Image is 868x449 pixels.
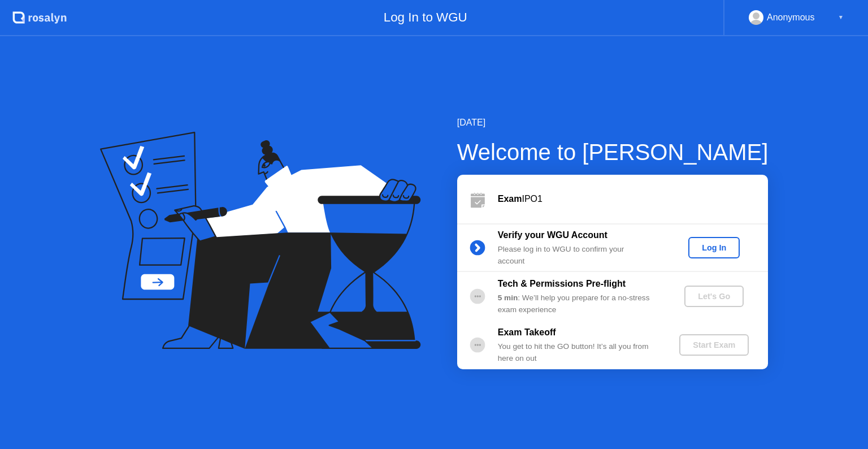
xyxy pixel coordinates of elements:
div: You get to hit the GO button! It’s all you from here on out [498,341,661,364]
b: Tech & Permissions Pre-flight [498,279,626,288]
b: Exam Takeoff [498,327,556,337]
b: 5 min [498,293,518,302]
div: Start Exam [684,340,744,349]
b: Verify your WGU Account [498,230,607,240]
button: Let's Go [684,286,744,307]
button: Log In [688,237,740,258]
div: Anonymous [767,10,815,25]
div: Log In [693,243,735,252]
button: Start Exam [679,334,749,356]
div: : We’ll help you prepare for a no-stress exam experience [498,292,661,316]
div: ▼ [838,10,844,25]
div: Please log in to WGU to confirm your account [498,244,661,267]
div: Welcome to [PERSON_NAME] [457,135,769,169]
div: Let's Go [689,292,739,301]
div: [DATE] [457,116,769,129]
b: Exam [498,194,522,204]
div: IPO1 [498,192,768,206]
